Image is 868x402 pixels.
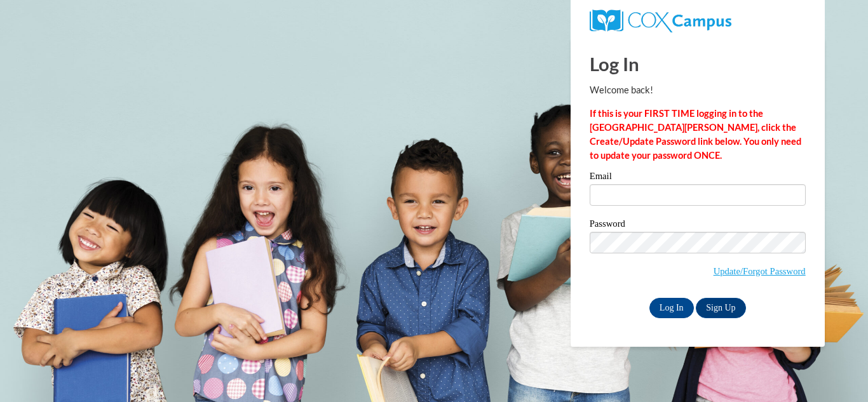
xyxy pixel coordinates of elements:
[696,298,745,318] a: Sign Up
[590,108,801,161] strong: If this is your FIRST TIME logging in to the [GEOGRAPHIC_DATA][PERSON_NAME], click the Create/Upd...
[590,171,806,184] label: Email
[590,15,731,25] a: COX Campus
[590,51,806,77] h1: Log In
[649,298,694,318] input: Log In
[590,83,806,97] p: Welcome back!
[590,219,806,232] label: Password
[590,10,731,32] img: COX Campus
[714,266,806,276] a: Update/Forgot Password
